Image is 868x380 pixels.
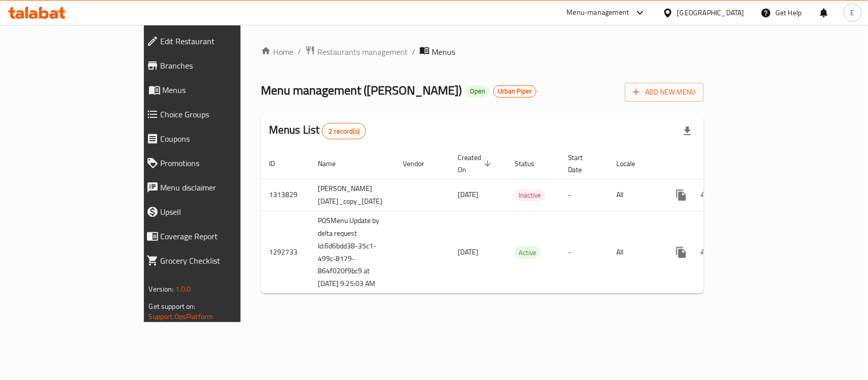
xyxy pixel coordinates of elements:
[161,157,281,169] span: Promotions
[515,189,545,201] span: Inactive
[317,46,408,58] span: Restaurants management
[310,211,395,294] td: POSMenu Update by delta request Id:6d6bdd38-35c1-499c-8179-864f020f9bc9 at [DATE] 9:25:03 AM
[138,151,289,175] a: Promotions
[322,123,366,139] div: Total records count
[322,126,366,136] span: 2 record(s)
[625,83,704,102] button: Add New Menu
[669,240,694,265] button: more
[515,189,545,201] div: Inactive
[677,7,744,18] div: [GEOGRAPHIC_DATA]
[669,183,694,207] button: more
[515,157,548,170] span: Status
[138,126,289,151] a: Coupons
[261,79,462,102] span: Menu management ( [PERSON_NAME] )
[269,122,366,139] h2: Menus List
[568,151,596,176] span: Start Date
[138,78,289,102] a: Menus
[138,102,289,126] a: Choice Groups
[675,119,700,143] div: Export file
[175,282,191,296] span: 1.0.0
[661,148,775,179] th: Actions
[560,211,609,294] td: -
[403,157,437,170] span: Vendor
[694,183,718,207] button: Change Status
[161,181,281,194] span: Menu disclaimer
[432,46,455,58] span: Menus
[694,240,718,265] button: Change Status
[494,87,536,96] span: Urban Piper
[261,148,775,294] table: enhanced table
[458,151,494,176] span: Created On
[567,7,630,19] div: Menu-management
[305,45,408,58] a: Restaurants management
[161,35,281,47] span: Edit Restaurant
[560,179,609,211] td: -
[138,175,289,200] a: Menu disclaimer
[609,179,661,211] td: All
[617,157,649,170] span: Locale
[269,157,288,170] span: ID
[138,248,289,273] a: Grocery Checklist
[412,46,415,58] li: /
[515,246,541,259] div: Active
[458,188,478,201] span: [DATE]
[163,84,281,96] span: Menus
[297,46,301,58] li: /
[633,86,696,99] span: Add New Menu
[609,211,661,294] td: All
[161,59,281,72] span: Branches
[161,133,281,145] span: Coupons
[149,310,214,323] a: Support.OpsPlatform
[161,255,281,267] span: Grocery Checklist
[161,230,281,242] span: Coverage Report
[149,282,174,296] span: Version:
[310,179,395,211] td: [PERSON_NAME] [DATE]_copy_[DATE]
[138,200,289,224] a: Upsell
[261,45,704,58] nav: breadcrumb
[149,300,196,313] span: Get support on:
[161,108,281,120] span: Choice Groups
[138,29,289,53] a: Edit Restaurant
[851,7,855,18] span: E
[458,245,478,259] span: [DATE]
[318,157,349,170] span: Name
[466,85,489,98] div: Open
[515,247,541,259] span: Active
[466,87,489,96] span: Open
[138,224,289,248] a: Coverage Report
[161,206,281,218] span: Upsell
[138,53,289,78] a: Branches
